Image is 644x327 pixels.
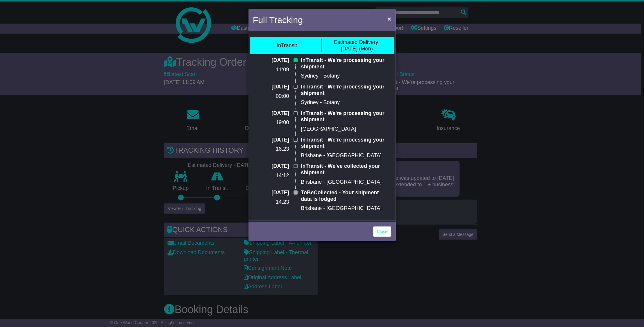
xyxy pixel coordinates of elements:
[253,163,289,170] p: [DATE]
[301,110,391,123] p: InTransit - We're processing your shipment
[385,13,394,25] button: Close
[334,39,380,45] span: Estimated Delivery:
[388,15,391,22] span: ×
[253,119,289,126] p: 19:00
[253,199,289,206] p: 14:23
[301,137,391,149] p: InTransit - We're processing your shipment
[373,226,391,237] a: Close
[253,190,289,196] p: [DATE]
[253,172,289,179] p: 14:12
[253,110,289,117] p: [DATE]
[301,84,391,96] p: InTransit - We're processing your shipment
[277,42,297,49] div: InTransit
[253,137,289,143] p: [DATE]
[253,67,289,73] p: 11:09
[301,190,391,202] p: ToBeCollected - Your shipment data is lodged
[253,93,289,100] p: 00:00
[301,205,391,212] p: Brisbane - [GEOGRAPHIC_DATA]
[253,84,289,90] p: [DATE]
[301,163,391,176] p: InTransit - We've collected your shipment
[301,126,391,132] p: [GEOGRAPHIC_DATA]
[301,73,391,79] p: Sydney - Botany
[301,152,391,159] p: Brisbane - [GEOGRAPHIC_DATA]
[253,146,289,152] p: 16:23
[301,179,391,185] p: Brisbane - [GEOGRAPHIC_DATA]
[301,57,391,70] p: InTransit - We're processing your shipment
[253,57,289,64] p: [DATE]
[301,99,391,106] p: Sydney - Botany
[334,39,380,52] div: [DATE] (Mon)
[253,13,303,27] h4: Full Tracking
